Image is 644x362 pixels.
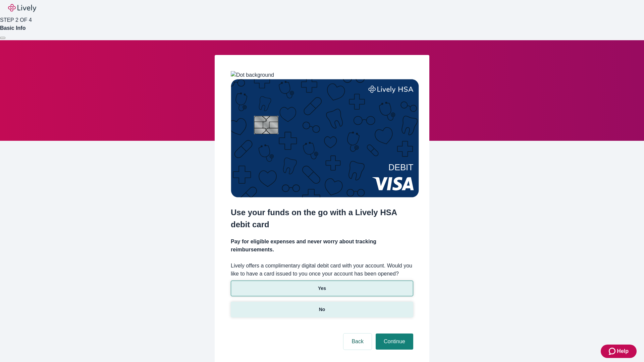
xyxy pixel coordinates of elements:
[231,262,413,278] label: Lively offers a complimentary digital debit card with your account. Would you like to have a card...
[231,206,413,231] h2: Use your funds on the go with a Lively HSA debit card
[376,334,413,350] button: Continue
[231,238,413,254] h4: Pay for eligible expenses and never worry about tracking reimbursements.
[318,285,326,292] p: Yes
[601,345,637,358] button: Zendesk support iconHelp
[319,306,325,313] p: No
[343,334,372,350] button: Back
[231,71,274,79] img: Dot background
[231,302,413,317] button: No
[231,79,419,197] img: Debit card
[617,347,629,355] span: Help
[609,347,617,355] svg: Zendesk support icon
[8,4,36,12] img: Lively
[231,281,413,296] button: Yes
